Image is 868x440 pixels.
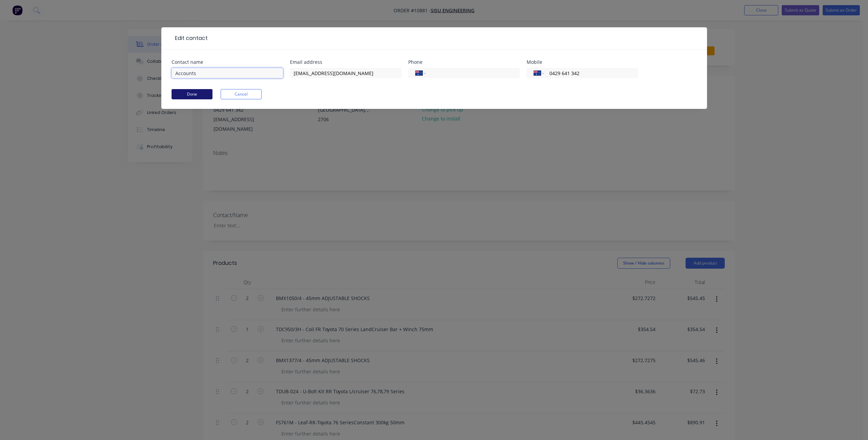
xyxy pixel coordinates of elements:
button: Cancel [221,89,262,99]
div: Mobile [527,60,638,65]
div: Email address [290,60,401,65]
div: Edit contact [172,34,208,42]
div: Contact name [172,60,283,65]
button: Done [172,89,212,99]
div: Phone [408,60,520,65]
